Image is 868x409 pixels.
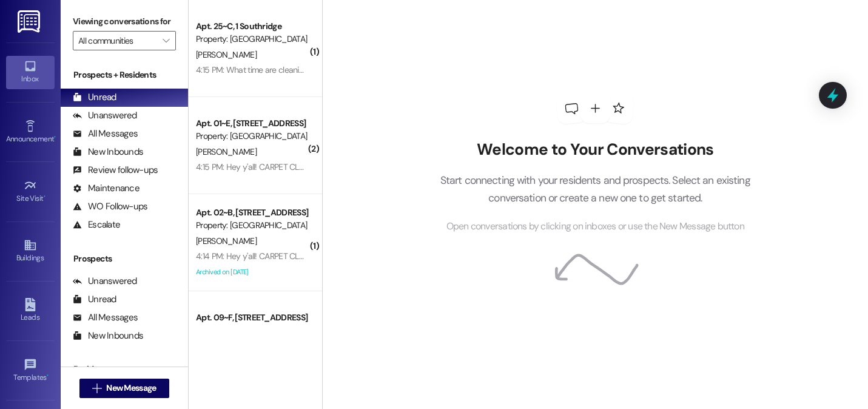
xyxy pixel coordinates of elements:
span: [PERSON_NAME] [196,235,257,246]
div: Apt. 02~B, [STREET_ADDRESS] [196,206,308,219]
span: • [44,192,45,201]
p: Start connecting with your residents and prospects. Select an existing conversation or create a n... [422,172,769,206]
div: Review follow-ups [73,164,158,177]
div: Apt. 01~E, [STREET_ADDRESS] [196,117,308,130]
input: All communities [78,31,156,50]
div: Property: [GEOGRAPHIC_DATA] [196,130,308,143]
div: Apt. 25~C, 1 Southridge [196,20,308,33]
span: [PERSON_NAME] [196,146,257,157]
div: 4:15 PM: What time are cleaning checks starting [DATE]? [196,64,392,75]
div: All Messages [73,127,138,140]
img: ResiDesk Logo [18,10,42,33]
div: Unread [73,91,116,104]
div: All Messages [73,311,138,324]
div: Unanswered [73,275,137,288]
label: Viewing conversations for [73,12,176,31]
div: Apt. 09~F, [STREET_ADDRESS] [196,311,308,324]
span: New Message [106,382,156,394]
i:  [92,384,101,393]
div: Unanswered [73,109,137,122]
a: Buildings [6,235,55,268]
div: WO Follow-ups [73,200,147,213]
div: New Inbounds [73,330,143,342]
div: Escalate [73,218,120,231]
a: Inbox [6,56,55,89]
div: Unread [73,293,116,306]
div: Prospects + Residents [61,69,188,81]
a: Site Visit • [6,175,55,208]
div: New Inbounds [73,146,143,158]
div: Archived on [DATE] [195,265,309,280]
div: Property: [GEOGRAPHIC_DATA] [196,219,308,232]
span: Open conversations by clicking on inboxes or use the New Message button [446,219,744,234]
div: Residents [61,363,188,376]
span: [PERSON_NAME] [196,49,257,60]
button: New Message [79,379,169,398]
div: Prospects [61,252,188,265]
span: • [54,133,56,141]
span: • [47,371,49,380]
div: Property: [GEOGRAPHIC_DATA] [196,33,308,46]
i:  [163,36,169,46]
a: Templates • [6,354,55,387]
a: Leads [6,294,55,327]
h2: Welcome to Your Conversations [422,140,769,160]
div: Maintenance [73,182,140,195]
